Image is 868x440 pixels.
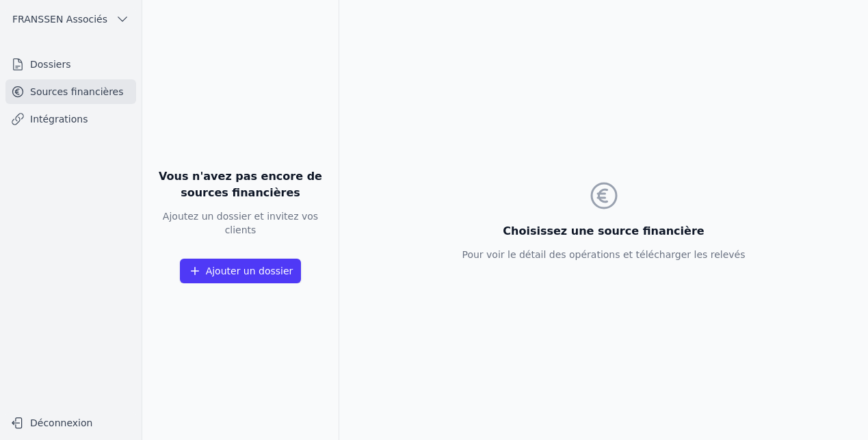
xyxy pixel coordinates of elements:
[462,248,745,261] p: Pour voir le détail des opérations et télécharger les relevés
[153,168,328,201] h3: Vous n'avez pas encore de sources financières
[5,107,136,131] a: Intégrations
[5,8,136,30] button: FRANSSEN Associés
[5,79,136,104] a: Sources financières
[462,223,745,240] h3: Choisissez une source financière
[180,259,302,283] button: Ajouter un dossier
[12,12,107,26] span: FRANSSEN Associés
[153,209,328,237] p: Ajoutez un dossier et invitez vos clients
[5,52,136,77] a: Dossiers
[5,412,136,434] button: Déconnexion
